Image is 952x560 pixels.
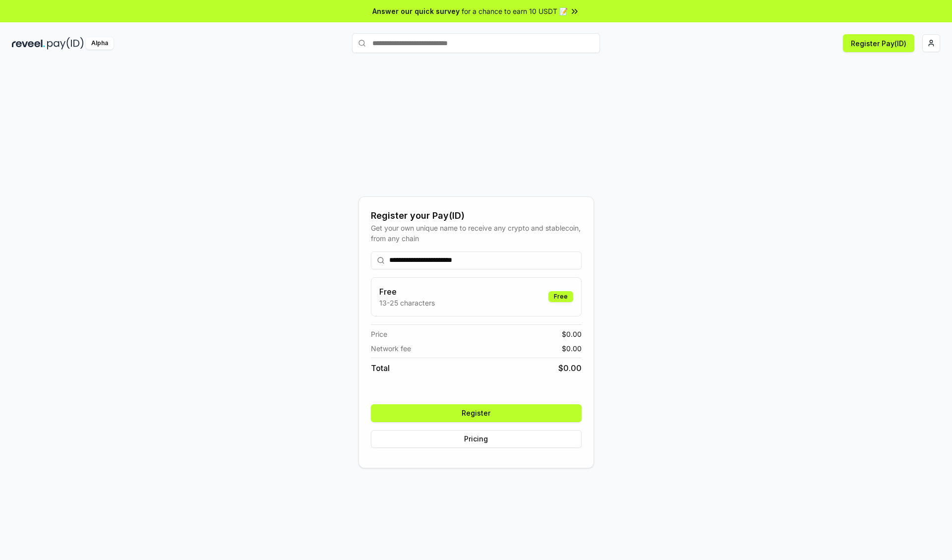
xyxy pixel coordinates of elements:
[12,37,45,50] img: reveel_dark
[371,404,582,422] button: Register
[548,291,573,302] div: Free
[462,6,568,16] span: for a chance to earn 10 USDT 📝
[558,362,582,374] span: $ 0.00
[371,329,387,339] span: Price
[843,34,914,52] button: Register Pay(ID)
[562,343,582,354] span: $ 0.00
[86,37,114,50] div: Alpha
[372,6,460,16] span: Answer our quick survey
[371,223,582,244] div: Get your own unique name to receive any crypto and stablecoin, from any chain
[371,209,582,223] div: Register your Pay(ID)
[562,329,582,339] span: $ 0.00
[379,286,435,298] h3: Free
[371,343,411,354] span: Network fee
[371,430,582,448] button: Pricing
[47,37,84,50] img: pay_id
[371,362,390,374] span: Total
[379,298,435,308] p: 13-25 characters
